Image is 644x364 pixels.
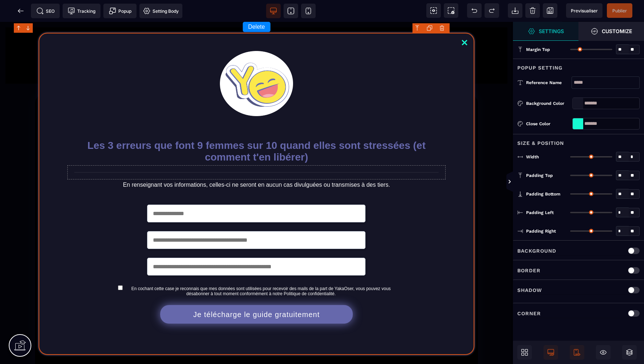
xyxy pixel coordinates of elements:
[87,118,428,141] b: Les 3 erreurs que font 9 femmes sur 10 quand elles sont stressées (et comment t'en libérer)
[517,266,541,275] p: Border
[160,283,353,302] button: Je télécharge le guide gratuitement
[220,29,293,94] img: Yakaoser logo
[526,210,554,215] span: Padding Left
[596,345,611,360] span: Hide/Show Block
[539,28,564,34] strong: Settings
[426,3,441,18] span: View components
[544,345,558,360] span: Desktop Only
[517,246,556,255] p: Background
[526,79,572,86] div: Reference name
[622,345,637,360] span: Open Layer Manager
[517,286,542,294] p: Shadow
[68,7,95,15] span: Tracking
[36,7,55,15] span: SEO
[578,22,644,41] span: Open Style Manager
[526,120,569,127] div: Close Color
[526,47,550,52] span: Margin Top
[612,8,627,13] span: Publier
[526,191,560,197] span: Padding Bottom
[444,3,458,18] span: Screenshot
[109,7,131,15] span: Popup
[517,309,541,318] p: Corner
[74,158,439,168] text: En renseignant vos informations, celles-ci ne seront en aucun cas divulguées ou transmises à des ...
[457,13,472,29] a: Close
[526,100,569,107] div: Background Color
[143,7,179,15] span: Setting Body
[526,173,553,178] span: Padding Top
[570,345,584,360] span: Mobile Only
[513,59,644,72] div: Popup Setting
[513,134,644,147] div: Size & Position
[513,22,578,41] span: Settings
[526,228,556,234] span: Padding Right
[602,28,632,34] strong: Customize
[526,154,539,160] span: Width
[566,3,602,18] span: Preview
[517,345,532,360] span: Open Blocks
[126,264,397,274] label: En cochant cette case je reconnais que mes données sont utilisées pour recevoir des mails de la p...
[571,8,598,13] span: Previsualiser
